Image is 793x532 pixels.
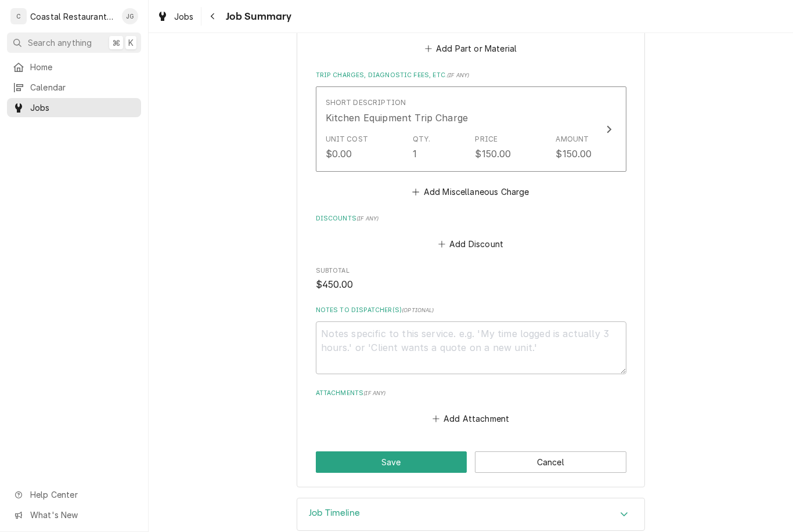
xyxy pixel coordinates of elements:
[7,32,141,53] button: Search anything⌘K
[297,498,644,531] button: Accordion Details Expand Trigger
[436,236,505,252] button: Add Discount
[316,451,626,473] div: Button Group
[316,389,626,398] label: Attachments
[326,147,352,161] div: $0.00
[316,71,626,80] label: Trip Charges, Diagnostic Fees, etc.
[556,147,592,161] div: $150.00
[326,97,406,108] div: Short Description
[356,215,379,222] span: ( if any )
[309,508,360,519] h3: Job Timeline
[413,147,417,161] div: 1
[30,61,135,73] span: Home
[447,72,469,78] span: ( if any )
[112,37,120,49] span: ⌘
[363,390,385,396] span: ( if any )
[326,134,368,144] div: Unit Cost
[316,389,626,427] div: Attachments
[122,8,138,24] div: James Gatton's Avatar
[7,505,141,524] a: Go to What's New
[316,306,626,315] label: Notes to Dispatcher(s)
[297,498,645,531] div: Job Timeline
[30,509,134,521] span: What's New
[316,266,626,291] div: Subtotal
[7,98,141,117] a: Jobs
[402,307,434,313] span: ( optional )
[316,19,626,57] div: Parts and Materials
[10,8,27,24] div: C
[122,8,138,24] div: JG
[128,37,134,49] span: K
[316,266,626,276] span: Subtotal
[316,71,626,200] div: Trip Charges, Diagnostic Fees, etc.
[316,306,626,374] div: Notes to Dispatcher(s)
[174,10,194,23] span: Jobs
[316,451,467,473] button: Save
[326,111,468,125] div: Kitchen Equipment Trip Charge
[475,147,511,161] div: $150.00
[316,214,626,252] div: Discounts
[7,485,141,504] a: Go to Help Center
[30,488,134,501] span: Help Center
[410,183,531,200] button: Add Miscellaneous Charge
[316,86,626,171] button: Update Line Item
[475,451,626,473] button: Cancel
[316,451,626,473] div: Button Group Row
[28,37,92,49] span: Search anything
[30,102,135,114] span: Jobs
[316,279,354,290] span: $450.00
[430,411,511,427] button: Add Attachment
[297,498,644,531] div: Accordion Header
[316,278,626,292] span: Subtotal
[7,78,141,97] a: Calendar
[30,10,116,23] div: Coastal Restaurant Repair
[413,134,431,144] div: Qty.
[204,7,222,26] button: Navigate back
[316,214,626,223] label: Discounts
[475,134,498,144] div: Price
[556,134,589,144] div: Amount
[423,41,518,57] button: Add Part or Material
[152,7,199,26] a: Jobs
[7,57,141,77] a: Home
[30,81,135,93] span: Calendar
[222,9,292,24] span: Job Summary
